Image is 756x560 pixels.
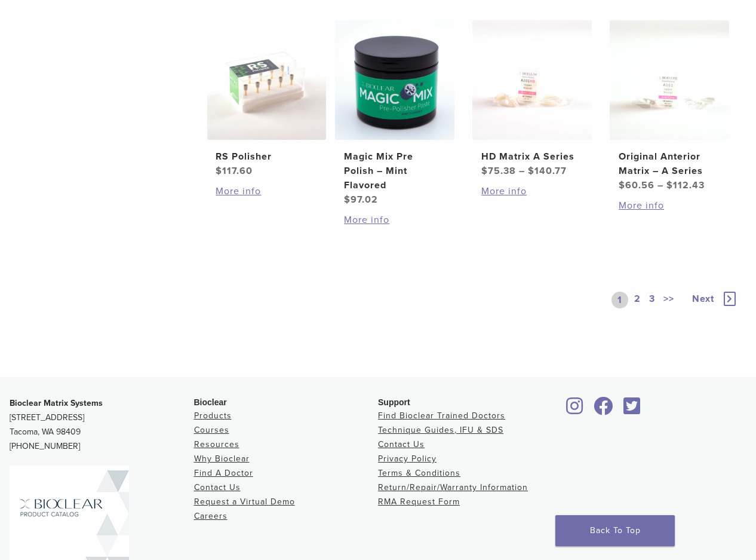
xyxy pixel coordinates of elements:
bdi: 117.60 [216,165,253,177]
a: More info [216,184,317,198]
h2: Original Anterior Matrix – A Series [619,149,720,178]
img: Magic Mix Pre Polish - Mint Flavored [335,20,454,140]
a: Products [194,411,232,421]
a: Request a Virtual Demo [194,497,295,507]
h2: RS Polisher [216,149,317,164]
a: Privacy Policy [378,454,437,464]
a: Why Bioclear [194,454,250,464]
span: $ [666,179,673,191]
span: – [519,165,525,177]
a: RS PolisherRS Polisher $117.60 [207,20,327,178]
bdi: 97.02 [344,194,378,206]
img: HD Matrix A Series [472,20,592,140]
bdi: 140.77 [528,165,567,177]
bdi: 75.38 [481,165,516,177]
img: Original Anterior Matrix - A Series [610,20,729,140]
bdi: 112.43 [666,179,705,191]
a: Terms & Conditions [378,468,460,478]
a: Bioclear [620,404,645,416]
a: More info [619,198,720,213]
span: – [657,179,663,191]
a: More info [344,213,445,227]
h2: HD Matrix A Series [481,149,583,164]
a: >> [661,292,677,308]
a: Contact Us [378,439,425,449]
strong: Bioclear Matrix Systems [10,398,103,408]
span: $ [481,165,488,177]
a: Bioclear [590,404,617,416]
span: $ [216,165,222,177]
a: Find A Doctor [194,468,253,478]
span: Next [692,293,714,305]
span: $ [528,165,534,177]
a: Original Anterior Matrix - A SeriesOriginal Anterior Matrix – A Series [610,20,729,192]
p: [STREET_ADDRESS] Tacoma, WA 98409 [PHONE_NUMBER] [10,396,194,454]
a: Bioclear [563,404,588,416]
a: More info [481,184,583,198]
a: RMA Request Form [378,497,460,507]
span: Support [378,397,410,407]
a: 1 [611,292,628,308]
a: Magic Mix Pre Polish - Mint FlavoredMagic Mix Pre Polish – Mint Flavored $97.02 [335,20,454,207]
a: Contact Us [194,482,241,492]
a: Careers [194,511,228,521]
a: HD Matrix A SeriesHD Matrix A Series [472,20,592,178]
a: 2 [632,292,643,308]
a: Courses [194,425,229,435]
a: Return/Repair/Warranty Information [378,482,528,492]
span: $ [619,179,625,191]
a: Find Bioclear Trained Doctors [378,411,505,421]
a: Back To Top [555,515,675,546]
h2: Magic Mix Pre Polish – Mint Flavored [344,149,445,192]
span: $ [344,194,351,206]
a: Resources [194,439,239,449]
bdi: 60.56 [619,179,654,191]
span: Bioclear [194,397,227,407]
a: 3 [647,292,657,308]
img: RS Polisher [207,20,327,140]
a: Technique Guides, IFU & SDS [378,425,503,435]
